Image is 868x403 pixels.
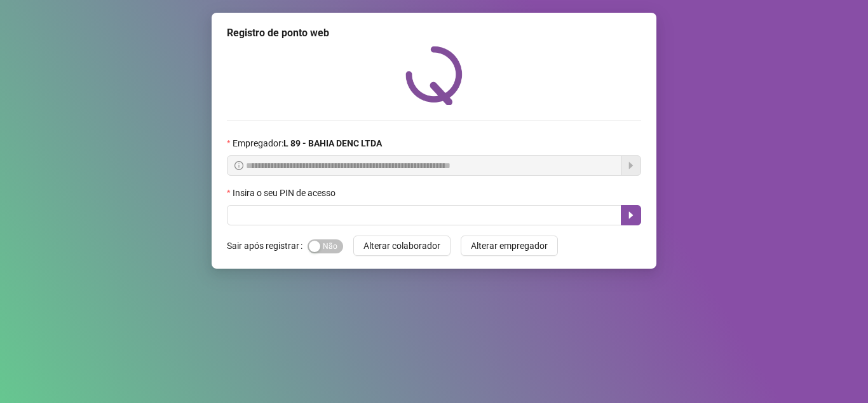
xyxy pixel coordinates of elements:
label: Sair após registrar [227,236,308,256]
span: caret-right [626,210,636,220]
label: Insira o seu PIN de acesso [227,186,344,200]
div: Registro de ponto web [227,25,641,41]
span: Alterar colaborador [363,239,440,253]
span: info-circle [234,161,243,170]
span: Alterar empregador [471,239,548,253]
button: Alterar empregador [461,236,558,256]
span: Empregador : [233,136,382,150]
strong: L 89 - BAHIA DENC LTDA [283,138,382,148]
img: QRPoint [405,46,463,105]
button: Alterar colaborador [353,236,451,256]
